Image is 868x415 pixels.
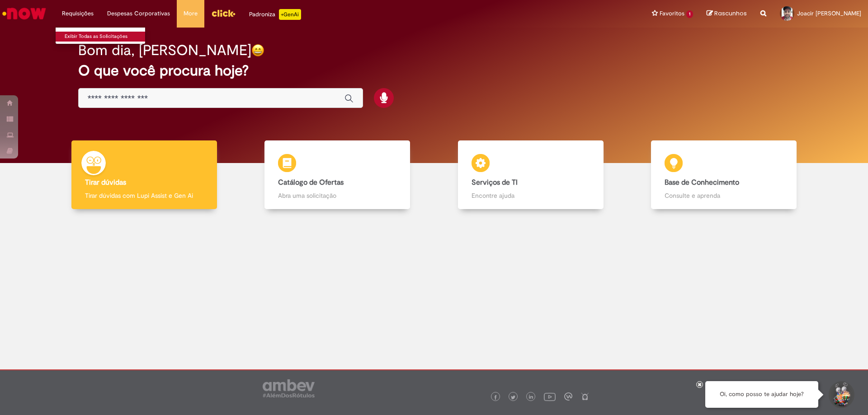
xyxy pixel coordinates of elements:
p: Consulte e aprenda [665,191,783,200]
img: logo_footer_ambev_rotulo_gray.png [263,379,315,397]
h2: O que você procura hoje? [78,63,790,79]
a: Exibir Todas as Solicitações [56,32,155,42]
span: Despesas Corporativas [107,9,170,18]
a: Catálogo de Ofertas Abra uma solicitação [241,140,434,210]
ul: Requisições [55,27,146,44]
img: logo_footer_facebook.png [493,395,498,400]
img: logo_footer_linkedin.png [529,395,533,400]
img: happy-face.png [251,44,264,57]
p: Encontre ajuda [472,191,590,200]
span: Joacir [PERSON_NAME] [797,9,861,17]
img: logo_footer_youtube.png [544,391,556,402]
b: Base de Conhecimento [665,178,739,187]
img: logo_footer_naosei.png [581,392,589,401]
p: Abra uma solicitação [278,191,396,200]
span: Requisições [62,9,94,18]
span: Favoritos [660,9,684,18]
b: Tirar dúvidas [85,178,126,187]
a: Rascunhos [707,9,747,18]
a: Base de Conhecimento Consulte e aprenda [627,140,821,210]
span: 1 [686,10,693,18]
div: Padroniza [249,9,301,20]
button: Iniciar Conversa de Suporte [827,381,854,408]
img: logo_footer_twitter.png [511,395,515,400]
b: Serviços de TI [472,178,518,187]
h2: Bom dia, [PERSON_NAME] [78,42,251,58]
b: Catálogo de Ofertas [278,178,344,187]
p: +GenAi [279,9,301,20]
img: click_logo_yellow_360x200.png [211,6,236,20]
img: ServiceNow [1,5,47,23]
img: logo_footer_workplace.png [564,392,572,401]
div: Oi, como posso te ajudar hoje? [705,381,818,408]
a: Serviços de TI Encontre ajuda [434,140,627,210]
a: Tirar dúvidas Tirar dúvidas com Lupi Assist e Gen Ai [47,140,241,210]
p: Tirar dúvidas com Lupi Assist e Gen Ai [85,191,203,200]
span: More [184,9,198,18]
span: Rascunhos [714,9,747,18]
